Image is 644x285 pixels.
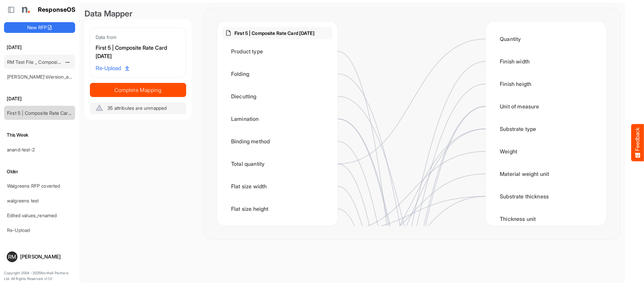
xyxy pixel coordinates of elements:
h6: Older [4,168,75,175]
div: Weight [491,141,601,162]
span: Complete Mapping [90,85,186,95]
div: Data Mapper [85,8,192,19]
div: Flat size height [222,198,332,219]
div: Flat size width [222,176,332,197]
div: First 5 | Composite Rate Card [DATE] [96,44,180,61]
span: Re-Upload [96,64,129,73]
h6: [DATE] [4,44,75,51]
div: Lamination [222,108,332,129]
div: Binding method [222,131,332,152]
a: Re-Upload [93,62,132,75]
span: 35 attributes are unmapped [107,105,167,111]
a: [PERSON_NAME]'sVersion_e2e-test-file_20250604_111803 [7,74,133,80]
div: Substrate type [491,118,601,139]
a: anand-test-2 [7,147,35,152]
h1: ResponseOS [38,6,76,13]
div: Material weight unit [491,163,601,184]
h6: This Week [4,131,75,139]
div: Quantity [491,29,601,49]
a: Re-Upload [7,227,30,233]
span: RM [8,254,16,259]
div: Total quantity [222,153,332,174]
button: New RFP [4,22,75,33]
div: Diecutting [222,86,332,107]
a: Edited values_renamed [7,212,57,218]
div: [PERSON_NAME] [20,254,72,259]
a: RM Test File _ Composite Rate Card [DATE] [7,59,101,65]
p: Copyright 2004 - 2025 Northell Partners Ltd. All Rights Reserved. v 1.1.0 [4,270,75,282]
h6: [DATE] [4,95,75,102]
a: walgreens test [7,198,39,203]
a: First 5 | Composite Rate Card [DATE] [7,110,87,116]
div: Folding [222,63,332,84]
button: Feedback [631,124,644,161]
div: Unit of measure [491,96,601,117]
button: dropdownbutton [64,59,71,65]
div: Product type [222,41,332,62]
img: Northell [18,3,32,16]
button: Complete Mapping [90,83,186,97]
div: Finish heigth [491,74,601,94]
div: Data from [96,33,180,41]
p: First 5 | Composite Rate Card [DATE] [234,30,315,37]
a: Walgreens RFP coverted [7,183,60,189]
div: Substrate weight [222,221,332,242]
div: Thickness unit [491,208,601,229]
div: Substrate thickness [491,186,601,207]
div: Finish width [491,51,601,72]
